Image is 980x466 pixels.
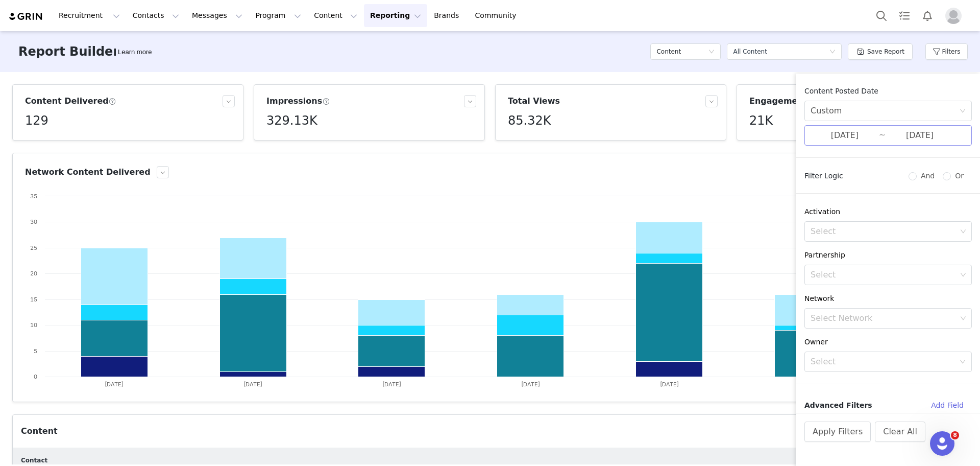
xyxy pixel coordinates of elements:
[708,49,715,56] i: icon: down
[960,108,966,115] i: icon: down
[21,456,47,465] span: Contact
[8,12,44,21] img: grin logo
[30,296,37,303] text: 15
[18,42,119,61] h3: Report Builder
[875,422,925,442] button: Clear All
[660,381,679,388] text: [DATE]
[829,49,836,56] i: icon: down
[925,43,968,60] button: Filters
[804,293,972,304] div: Network
[804,400,872,411] span: Advanced Filters
[945,8,962,24] img: placeholder-profile.jpg
[930,431,954,456] iframe: Intercom live chat
[186,4,249,27] button: Messages
[811,357,954,367] div: Select
[30,244,37,251] text: 25
[656,44,681,59] h5: Content
[21,425,58,437] div: Content
[811,270,957,280] div: Select
[886,129,954,142] input: End date
[30,193,37,200] text: 35
[508,95,560,107] h3: Total Views
[960,272,966,279] i: icon: down
[30,321,37,329] text: 10
[364,4,427,27] button: Reporting
[811,129,879,142] input: Start date
[469,4,527,27] a: Community
[923,397,972,413] button: Add Field
[243,381,262,388] text: [DATE]
[916,4,939,27] button: Notifications
[939,8,972,24] button: Profile
[917,172,939,180] span: And
[25,111,48,130] h5: 129
[127,4,185,27] button: Contacts
[804,206,972,217] div: Activation
[30,270,37,277] text: 20
[848,43,913,60] button: Save Report
[804,337,972,347] div: Owner
[105,381,124,388] text: [DATE]
[893,4,916,27] a: Tasks
[249,4,307,27] button: Program
[116,47,154,57] div: Tooltip anchor
[811,101,842,121] div: Custom
[749,95,820,107] h3: Engagements
[30,218,37,225] text: 30
[960,315,966,322] i: icon: down
[804,422,871,442] button: Apply Filters
[25,95,116,107] h3: Content Delivered
[960,228,966,236] i: icon: down
[266,95,330,107] h3: Impressions
[804,250,972,261] div: Partnership
[34,347,37,355] text: 5
[804,87,878,95] span: Content Posted Date
[521,381,540,388] text: [DATE]
[428,4,468,27] a: Brands
[811,226,957,237] div: Select
[266,111,317,130] h5: 329.13K
[25,166,151,178] h3: Network Content Delivered
[733,44,767,59] div: All Content
[870,4,893,27] button: Search
[53,4,126,27] button: Recruitment
[308,4,363,27] button: Content
[508,111,551,130] h5: 85.32K
[34,373,37,380] text: 0
[749,111,773,130] h5: 21K
[951,172,968,180] span: Or
[811,313,957,323] div: Select Network
[382,381,401,388] text: [DATE]
[960,359,966,366] i: icon: down
[951,431,959,439] span: 8
[804,171,843,181] span: Filter Logic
